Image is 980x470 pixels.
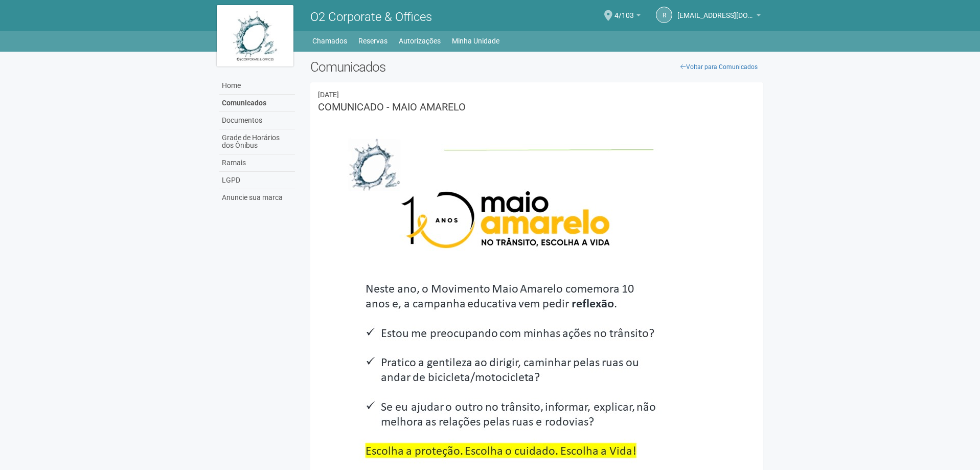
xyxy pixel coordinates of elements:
a: Voltar para Comunicados [675,59,763,75]
span: O2 Corporate & Offices [310,10,432,24]
a: Home [219,77,295,95]
h2: Comunicados [310,59,764,75]
a: Ramais [219,154,295,172]
a: 4/103 [614,13,641,21]
img: logo.jpg [217,5,293,66]
a: Chamados [312,34,347,48]
a: Documentos [219,112,295,129]
a: Autorizações [399,34,441,48]
a: Reservas [358,34,388,48]
div: 08/05/2023 12:33 [318,90,756,99]
a: [EMAIL_ADDRESS][DOMAIN_NAME] [677,13,761,21]
a: Grade de Horários dos Ônibus [219,129,295,154]
a: Minha Unidade [452,34,499,48]
a: Comunicados [219,95,295,112]
a: Anuncie sua marca [219,189,295,206]
a: LGPD [219,172,295,189]
a: r [656,7,672,23]
span: 4/103 [614,2,634,19]
h3: COMUNICADO - MAIO AMARELO [318,102,756,112]
span: riodejaneiro.o2corporate@regus.com [677,2,754,19]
